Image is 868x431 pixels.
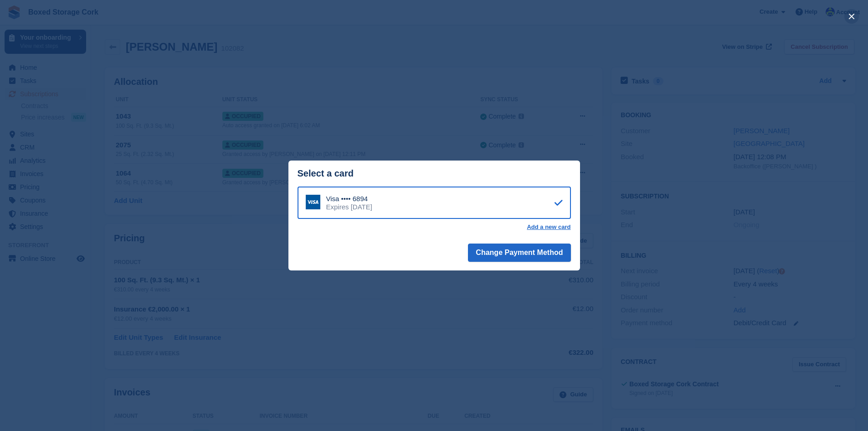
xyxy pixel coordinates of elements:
button: Change Payment Method [468,244,570,262]
div: Visa •••• 6894 [326,195,372,203]
button: close [844,9,859,24]
div: Select a card [298,168,571,179]
div: Expires [DATE] [326,203,372,211]
img: Visa Logo [306,195,320,209]
a: Add a new card [527,223,570,231]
